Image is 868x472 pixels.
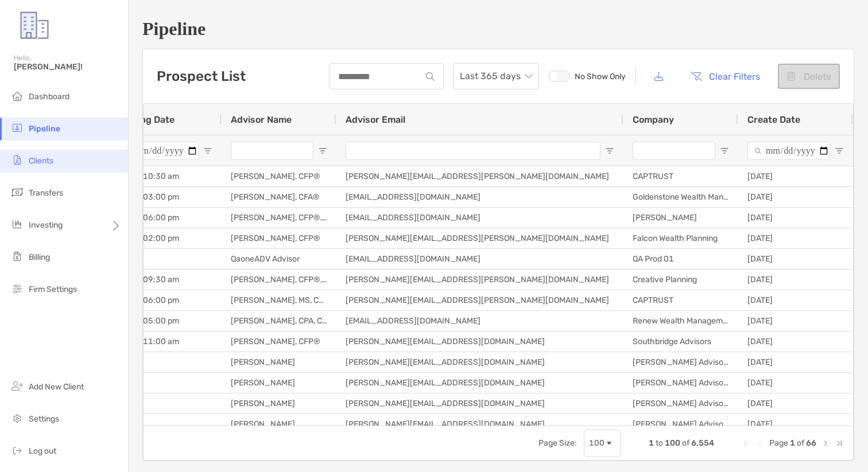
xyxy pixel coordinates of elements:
[222,290,336,310] div: [PERSON_NAME], MS, CFP®
[623,249,738,269] div: QA Prod 01
[336,414,623,434] div: [PERSON_NAME][EMAIL_ADDRESS][DOMAIN_NAME]
[29,188,63,198] span: Transfers
[107,290,222,310] div: [DATE] 06:00 pm
[222,393,336,414] div: [PERSON_NAME]
[738,290,853,310] div: [DATE]
[107,311,222,331] div: [DATE] 05:00 pm
[738,270,853,290] div: [DATE]
[747,142,830,160] input: Create Date Filter Input
[682,438,689,448] span: of
[336,208,623,228] div: [EMAIL_ADDRESS][DOMAIN_NAME]
[835,146,844,155] button: Open Filter Menu
[336,352,623,372] div: [PERSON_NAME][EMAIL_ADDRESS][DOMAIN_NAME]
[738,311,853,331] div: [DATE]
[116,142,199,160] input: Meeting Date Filter Input
[623,166,738,186] div: CAPTRUST
[623,373,738,393] div: [PERSON_NAME] Advisors
[633,114,674,125] span: Company
[336,373,623,393] div: [PERSON_NAME][EMAIL_ADDRESS][DOMAIN_NAME]
[107,208,222,228] div: [DATE] 06:00 pm
[10,282,24,295] img: firm-settings icon
[426,72,435,81] img: input icon
[10,89,24,103] img: dashboard icon
[835,439,844,448] div: Last Page
[623,311,738,331] div: Renew Wealth Management
[10,249,24,263] img: billing icon
[790,438,795,448] span: 1
[336,331,623,352] div: [PERSON_NAME][EMAIL_ADDRESS][DOMAIN_NAME]
[806,438,816,448] span: 66
[10,121,24,135] img: pipeline icon
[656,438,663,448] span: to
[336,311,623,331] div: [EMAIL_ADDRESS][DOMAIN_NAME]
[747,114,800,125] span: Create Date
[222,414,336,434] div: [PERSON_NAME]
[346,114,405,125] span: Advisor Email
[665,438,680,448] span: 100
[738,393,853,414] div: [DATE]
[769,438,788,448] span: Page
[538,438,577,448] div: Page Size:
[29,220,63,230] span: Investing
[222,352,336,372] div: [PERSON_NAME]
[107,414,222,434] div: -
[623,208,738,228] div: [PERSON_NAME]
[222,373,336,393] div: [PERSON_NAME]
[623,187,738,207] div: Goldenstone Wealth Management
[29,414,59,424] span: Settings
[336,249,623,269] div: [EMAIL_ADDRESS][DOMAIN_NAME]
[107,352,222,372] div: -
[738,208,853,228] div: [DATE]
[336,393,623,414] div: [PERSON_NAME][EMAIL_ADDRESS][DOMAIN_NAME]
[29,124,60,134] span: Pipeline
[584,430,621,457] div: Page Size
[623,270,738,290] div: Creative Planning
[623,414,738,434] div: [PERSON_NAME] Advisors
[142,18,854,40] h1: Pipeline
[738,187,853,207] div: [DATE]
[548,71,626,82] label: No Show Only
[738,249,853,269] div: [DATE]
[738,414,853,434] div: [DATE]
[336,270,623,290] div: [PERSON_NAME][EMAIL_ADDRESS][PERSON_NAME][DOMAIN_NAME]
[623,331,738,352] div: Southbridge Advisors
[742,439,751,448] div: First Page
[738,373,853,393] div: [DATE]
[116,114,175,125] span: Meeting Date
[623,393,738,414] div: [PERSON_NAME] Advisors
[10,185,24,199] img: transfers icon
[589,438,604,448] div: 100
[222,187,336,207] div: [PERSON_NAME], CFA®
[203,146,212,155] button: Open Filter Menu
[157,68,246,84] h3: Prospect List
[10,217,24,231] img: investing icon
[738,166,853,186] div: [DATE]
[10,443,24,457] img: logout icon
[623,352,738,372] div: [PERSON_NAME] Advisors
[107,270,222,290] div: [DATE] 09:30 am
[691,438,714,448] span: 6,554
[107,373,222,393] div: -
[720,146,729,155] button: Open Filter Menu
[29,382,84,392] span: Add New Client
[738,331,853,352] div: [DATE]
[821,439,830,448] div: Next Page
[336,166,623,186] div: [PERSON_NAME][EMAIL_ADDRESS][PERSON_NAME][DOMAIN_NAME]
[649,438,654,448] span: 1
[10,379,24,393] img: add_new_client icon
[107,187,222,207] div: [DATE] 03:00 pm
[29,156,53,166] span: Clients
[738,228,853,248] div: [DATE]
[107,331,222,352] div: [DATE] 11:00 am
[605,146,614,155] button: Open Filter Menu
[29,446,56,456] span: Log out
[633,142,715,160] input: Company Filter Input
[346,142,600,160] input: Advisor Email Filter Input
[318,146,327,155] button: Open Filter Menu
[797,438,804,448] span: of
[107,249,222,269] div: -
[29,92,69,102] span: Dashboard
[231,142,313,160] input: Advisor Name Filter Input
[336,228,623,248] div: [PERSON_NAME][EMAIL_ADDRESS][PERSON_NAME][DOMAIN_NAME]
[222,270,336,290] div: [PERSON_NAME], CFP®, JD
